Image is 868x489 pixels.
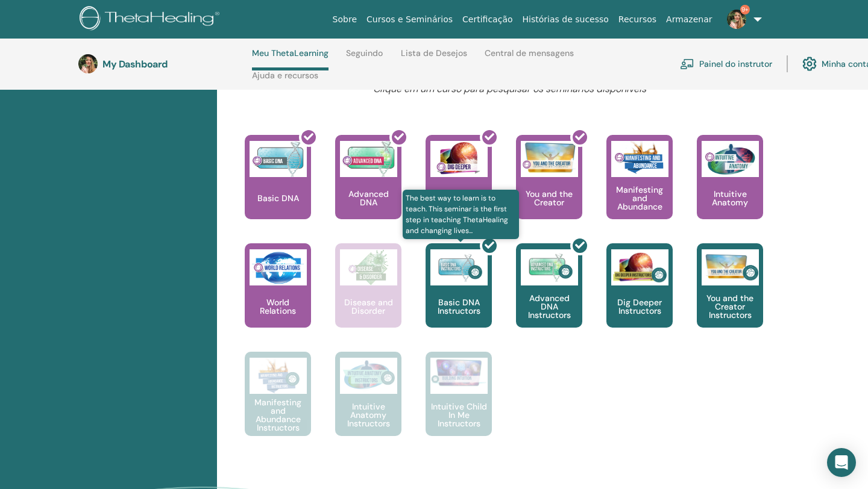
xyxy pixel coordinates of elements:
a: Sobre [328,8,362,31]
a: Meu ThetaLearning [252,48,329,70]
img: Disease and Disorder [340,249,397,285]
a: Intuitive Anatomy Instructors Intuitive Anatomy Instructors [335,352,401,460]
img: You and the Creator [521,141,578,174]
img: Intuitive Anatomy [702,141,759,177]
p: Advanced DNA [335,190,401,207]
a: Cursos e Seminários [362,8,458,31]
a: Certificação [458,8,517,31]
p: World Relations [245,298,311,315]
p: Advanced DNA Instructors [516,294,582,319]
a: Dig Deeper Instructors Dig Deeper Instructors [606,243,673,352]
a: You and the Creator Instructors You and the Creator Instructors [697,243,763,352]
span: 9+ [740,5,750,14]
img: You and the Creator Instructors [702,249,759,285]
p: Dig Deeper Instructors [606,298,673,315]
img: Manifesting and Abundance Instructors [250,358,307,394]
img: Basic DNA [250,141,307,177]
p: Intuitive Anatomy [697,190,763,207]
a: Ajuda e recursos [252,70,318,90]
img: chalkboard-teacher.svg [680,58,694,69]
img: Intuitive Anatomy Instructors [340,358,397,394]
img: Manifesting and Abundance [611,141,668,177]
a: Armazenar [661,8,717,31]
a: Histórias de sucesso [518,8,614,31]
a: World Relations World Relations [245,243,311,352]
img: Dig Deeper [430,141,488,177]
a: Central de mensagens [485,48,574,67]
img: default.jpg [78,54,98,73]
a: Dig Deeper Dig Deeper [426,135,492,243]
img: World Relations [250,249,307,285]
a: Advanced DNA Instructors Advanced DNA Instructors [516,243,582,352]
p: Intuitive Child In Me Instructors [426,402,492,428]
p: You and the Creator Instructors [697,294,763,319]
img: logo.png [80,6,224,33]
img: Intuitive Child In Me Instructors [430,358,488,387]
a: You and the Creator You and the Creator [516,135,582,243]
a: The best way to learn is to teach. This seminar is the first step in teaching ThetaHealing and ch... [426,243,492,352]
p: Manifesting and Abundance Instructors [245,398,311,432]
a: Advanced DNA Advanced DNA [335,135,401,243]
a: Seguindo [346,48,383,67]
a: Lista de Desejos [401,48,467,67]
p: Intuitive Anatomy Instructors [335,402,401,428]
a: Basic DNA Basic DNA [245,135,311,243]
img: default.jpg [727,10,746,29]
p: Disease and Disorder [335,298,401,315]
a: Painel do instrutor [680,51,772,77]
h3: My Dashboard [102,58,223,70]
p: Manifesting and Abundance [606,185,673,211]
img: Advanced DNA Instructors [521,249,578,285]
a: Intuitive Child In Me Instructors Intuitive Child In Me Instructors [426,352,492,460]
a: Manifesting and Abundance Instructors Manifesting and Abundance Instructors [245,352,311,460]
a: Disease and Disorder Disease and Disorder [335,243,401,352]
a: Intuitive Anatomy Intuitive Anatomy [697,135,763,243]
p: Basic DNA Instructors [426,298,492,315]
div: Open Intercom Messenger [827,448,856,477]
img: Dig Deeper Instructors [611,249,668,285]
img: cog.svg [802,54,817,74]
a: Recursos [614,8,661,31]
span: The best way to learn is to teach. This seminar is the first step in teaching ThetaHealing and ch... [403,190,519,239]
img: Advanced DNA [340,141,397,177]
img: Basic DNA Instructors [430,249,488,285]
a: Manifesting and Abundance Manifesting and Abundance [606,135,673,243]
